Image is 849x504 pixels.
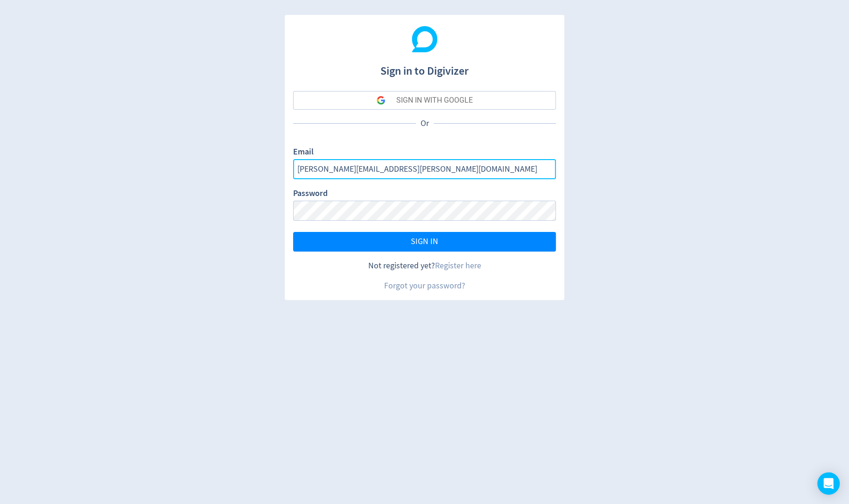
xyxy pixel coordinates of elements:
div: Not registered yet? [293,260,556,272]
p: Or [416,118,434,129]
span: SIGN IN [411,238,438,246]
a: Register here [435,260,481,271]
label: Email [293,146,314,159]
div: Open Intercom Messenger [817,472,840,495]
button: SIGN IN [293,232,556,252]
label: Password [293,188,328,201]
button: SIGN IN WITH GOOGLE [293,91,556,110]
a: Forgot your password? [384,280,465,291]
div: SIGN IN WITH GOOGLE [396,91,473,110]
img: Digivizer Logo [412,26,438,52]
h1: Sign in to Digivizer [293,55,556,79]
